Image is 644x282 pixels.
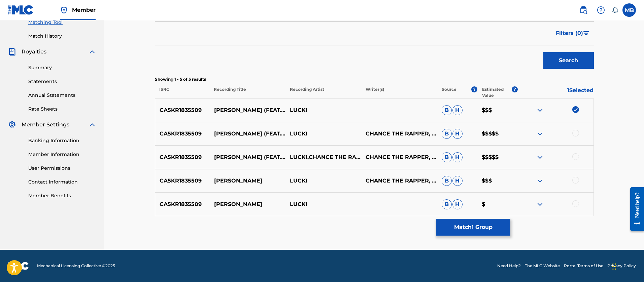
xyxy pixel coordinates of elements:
button: Match1 Group [436,219,510,236]
p: CHANCE THE RAPPER, [PERSON_NAME] & ASSOCIATES [361,130,437,138]
p: Writer(s) [361,86,437,98]
a: Contact Information [28,178,96,186]
p: CA5KR1835509 [155,106,210,114]
span: H [452,105,463,115]
img: logo [8,262,29,270]
span: B [442,176,452,186]
p: $$$$$ [477,153,517,161]
p: CA5KR1835509 [155,177,210,185]
p: Recording Title [209,86,285,98]
p: LUCKI [285,106,361,114]
img: filter [583,31,589,35]
span: B [442,199,452,209]
a: Statements [28,78,96,85]
a: User Permissions [28,165,96,172]
img: expand [536,200,544,208]
img: expand [88,121,96,129]
img: expand [536,106,544,114]
span: H [452,199,463,209]
img: expand [536,130,544,138]
a: Rate Sheets [28,106,96,113]
p: Estimated Value [482,86,512,98]
p: [PERSON_NAME] (FEAT. CHANCE THE RAPPER) [209,130,285,138]
p: CA5KR1835509 [155,153,210,161]
a: Privacy Policy [607,263,636,269]
a: Match History [28,33,96,40]
div: Notifications [612,7,618,13]
div: User Menu [622,3,636,17]
img: expand [88,48,96,56]
p: LUCKI [285,130,361,138]
p: $$$ [477,177,517,185]
p: [PERSON_NAME] (FEAT. CHANCE THE RAPPER) [209,153,285,161]
a: Member Information [28,151,96,158]
span: Member Settings [22,121,69,129]
p: $$$$$ [477,130,517,138]
iframe: Resource Center [625,182,644,236]
p: LUCKI [285,177,361,185]
p: LUCKI,CHANCE THE RAPPER [285,153,361,161]
img: Member Settings [8,121,16,129]
span: ? [512,86,518,92]
span: Mechanical Licensing Collective © 2025 [37,263,115,269]
span: Filters ( 0 ) [556,29,583,37]
img: MLC Logo [8,5,34,15]
p: CHANCE THE RAPPER, [PERSON_NAME] & ASSOCIATES [361,153,437,161]
div: Help [594,3,608,17]
a: Member Benefits [28,192,96,199]
span: ? [471,86,477,92]
span: H [452,176,463,186]
img: Top Rightsholder [60,6,68,14]
img: deselect [572,106,579,113]
div: Drag [612,256,616,277]
span: Member [72,6,96,14]
a: Annual Statements [28,92,96,99]
p: Source [442,86,456,98]
iframe: Chat Widget [610,250,644,282]
a: Public Search [577,3,590,17]
img: Royalties [8,48,16,56]
a: Matching Tool [28,19,96,26]
p: Showing 1 - 5 of 5 results [155,76,594,82]
img: help [597,6,605,14]
p: CA5KR1835509 [155,200,210,208]
a: Banking Information [28,137,96,144]
span: B [442,152,452,162]
span: B [442,105,452,115]
button: Search [543,52,594,69]
a: Portal Terms of Use [564,263,603,269]
img: expand [536,153,544,161]
p: Recording Artist [285,86,361,98]
p: CA5KR1835509 [155,130,210,138]
a: Need Help? [497,263,521,269]
p: 1 Selected [518,86,594,98]
img: search [579,6,587,14]
span: H [452,129,463,139]
p: LUCKI [285,200,361,208]
p: [PERSON_NAME] (FEAT. CHANCE THE RAPPER) [209,106,285,114]
a: The MLC Website [525,263,560,269]
span: H [452,152,463,162]
button: Filters (0) [552,25,594,42]
span: Royalties [22,48,46,56]
a: Summary [28,64,96,71]
p: CHANCE THE RAPPER, [PERSON_NAME] [361,177,437,185]
p: $$$ [477,106,517,114]
p: ISRC [155,86,209,98]
p: $ [477,200,517,208]
p: [PERSON_NAME] [209,200,285,208]
span: B [442,129,452,139]
img: expand [536,177,544,185]
p: [PERSON_NAME] [209,177,285,185]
